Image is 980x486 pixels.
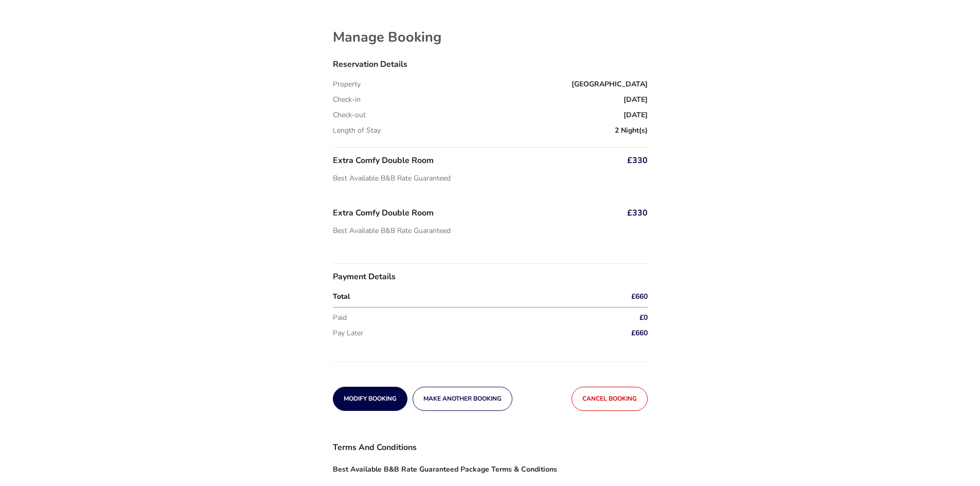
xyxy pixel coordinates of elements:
h4: Best Available B&B Rate Guaranteed Package Terms & Conditions [333,456,648,477]
span: £330 [627,156,648,165]
span: Make another booking [423,395,502,402]
p: Paid [333,314,585,321]
button: Make another booking [413,387,512,411]
h3: Reservation Details [333,60,648,77]
p: Total [333,293,585,300]
p: Property [333,81,361,88]
span: Modify Booking [344,395,397,402]
p: Best Available B&B Rate Guaranteed [333,175,451,182]
h1: Manage Booking [333,28,441,47]
h3: Terms and Conditions [333,442,648,456]
span: [DATE] [623,112,648,119]
button: Cancel booking [572,387,648,411]
p: Pay Later [333,330,585,337]
span: 2 Night(s) [615,127,648,134]
span: Cancel booking [582,395,637,402]
span: £330 [627,209,648,217]
span: £660 [631,330,648,337]
button: Modify Booking [333,387,407,411]
p: Length of Stay [333,127,381,134]
span: [GEOGRAPHIC_DATA] [572,81,648,88]
h3: Extra Comfy Double Room [333,209,451,225]
h3: Payment Details [333,273,648,289]
h3: Extra Comfy Double Room [333,156,451,173]
span: £660 [631,293,648,300]
span: [DATE] [623,96,648,103]
p: Best Available B&B Rate Guaranteed [333,227,451,235]
p: Check-in [333,96,361,103]
span: £0 [639,314,648,321]
p: Check-out [333,112,366,119]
